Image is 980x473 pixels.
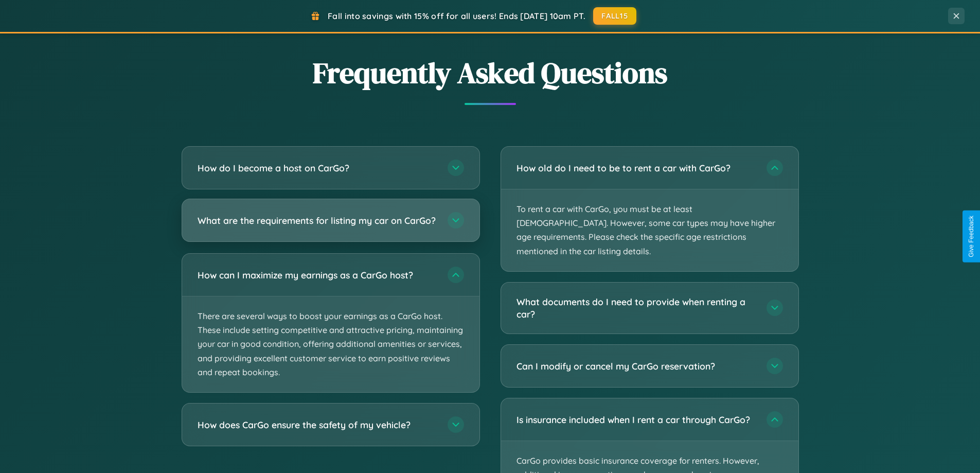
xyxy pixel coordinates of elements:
[501,189,798,271] p: To rent a car with CarGo, you must be at least [DEMOGRAPHIC_DATA]. However, some car types may ha...
[328,11,585,21] span: Fall into savings with 15% off for all users! Ends [DATE] 10am PT.
[516,295,756,321] h3: What documents do I need to provide when renting a car?
[516,413,756,426] h3: Is insurance included when I rent a car through CarGo?
[198,418,437,431] h3: How does CarGo ensure the safety of my vehicle?
[516,162,756,174] h3: How old do I need to be to rent a car with CarGo?
[198,162,437,174] h3: How do I become a host on CarGo?
[516,360,756,373] h3: Can I modify or cancel my CarGo reservation?
[182,53,799,93] h2: Frequently Asked Questions
[593,7,636,25] button: FALL15
[182,296,479,392] p: There are several ways to boost your earnings as a CarGo host. These include setting competitive ...
[198,214,437,227] h3: What are the requirements for listing my car on CarGo?
[968,216,975,257] div: Give Feedback
[198,269,437,282] h3: How can I maximize my earnings as a CarGo host?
